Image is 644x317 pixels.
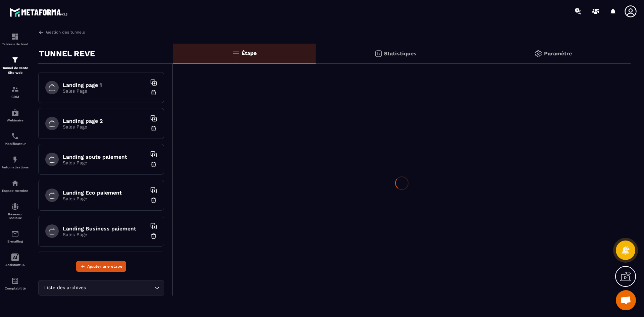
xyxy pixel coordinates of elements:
p: Webinaire [2,118,29,122]
h6: Landing Eco paiement [63,190,147,196]
a: automationsautomationsAutomatisations [2,151,29,174]
p: Sales Page [63,232,147,237]
img: trash [150,197,157,204]
a: formationformationCRM [2,80,29,104]
img: trash [150,161,157,168]
img: logo [9,6,70,18]
span: Liste des archives [43,284,87,292]
a: Gestion des tunnels [38,29,85,35]
p: Réseaux Sociaux [2,212,29,220]
a: automationsautomationsEspace membre [2,174,29,198]
p: Automatisations [2,165,29,169]
img: formation [11,33,19,41]
p: Paramètre [544,50,572,57]
p: Sales Page [63,124,147,129]
h6: Landing Business paiement [63,225,147,232]
img: automations [11,109,19,117]
img: trash [150,125,157,132]
p: Tableau de bord [2,42,29,46]
img: stats.20deebd0.svg [374,50,382,58]
p: E-mailing [2,240,29,243]
a: social-networksocial-networkRéseaux Sociaux [2,198,29,225]
img: arrow [38,29,44,35]
h6: Landing soute paiement [63,154,147,160]
p: Statistiques [384,50,417,57]
a: formationformationTableau de bord [2,28,29,51]
img: formation [11,56,19,64]
img: bars-o.4a397970.svg [232,49,240,57]
p: Sales Page [63,88,147,94]
span: Ajouter une étape [87,263,122,270]
img: social-network [11,203,19,211]
img: email [11,230,19,238]
a: automationsautomationsWebinaire [2,104,29,127]
img: accountant [11,277,19,285]
p: TUNNEL REVE [39,47,95,60]
img: formation [11,85,19,93]
button: Ajouter une étape [76,261,126,272]
img: scheduler [11,132,19,140]
p: Planificateur [2,142,29,146]
img: trash [150,233,157,240]
div: Ouvrir le chat [616,290,636,310]
p: Sales Page [63,196,147,201]
input: Search for option [87,284,153,292]
a: Assistant IA [2,248,29,272]
p: Sales Page [63,160,147,165]
p: Espace membre [2,189,29,193]
div: Search for option [38,280,164,296]
img: setting-gr.5f69749f.svg [534,50,542,58]
a: formationformationTunnel de vente Site web [2,51,29,80]
img: trash [150,89,157,96]
p: Assistant IA [2,263,29,267]
p: Comptabilité [2,286,29,290]
p: Tunnel de vente Site web [2,66,29,75]
h6: Landing page 1 [63,82,147,88]
a: emailemailE-mailing [2,225,29,248]
img: automations [11,156,19,164]
h6: Landing page 2 [63,118,147,124]
p: Étape [241,50,257,56]
img: automations [11,179,19,187]
a: accountantaccountantComptabilité [2,272,29,295]
a: schedulerschedulerPlanificateur [2,127,29,151]
p: CRM [2,95,29,99]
